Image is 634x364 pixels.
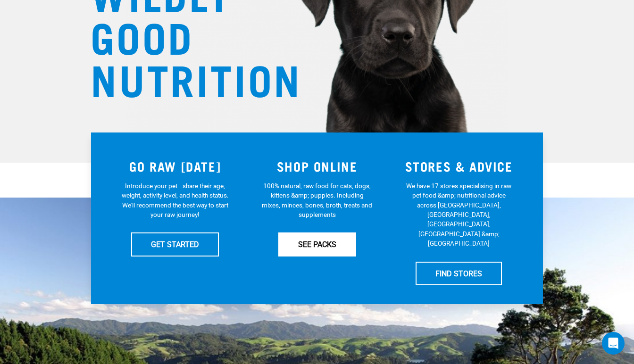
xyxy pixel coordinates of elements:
a: GET STARTED [131,232,219,256]
a: SEE PACKS [278,232,356,256]
h3: STORES & ADVICE [393,159,524,174]
h3: SHOP ONLINE [252,159,383,174]
p: 100% natural, raw food for cats, dogs, kittens &amp; puppies. Including mixes, minces, bones, bro... [262,181,373,220]
p: We have 17 stores specialising in raw pet food &amp; nutritional advice across [GEOGRAPHIC_DATA],... [403,181,514,248]
a: FIND STORES [416,262,502,285]
div: Open Intercom Messenger [602,332,625,355]
p: Introduce your pet—share their age, weight, activity level, and health status. We'll recommend th... [120,181,231,220]
h3: GO RAW [DATE] [110,159,241,174]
